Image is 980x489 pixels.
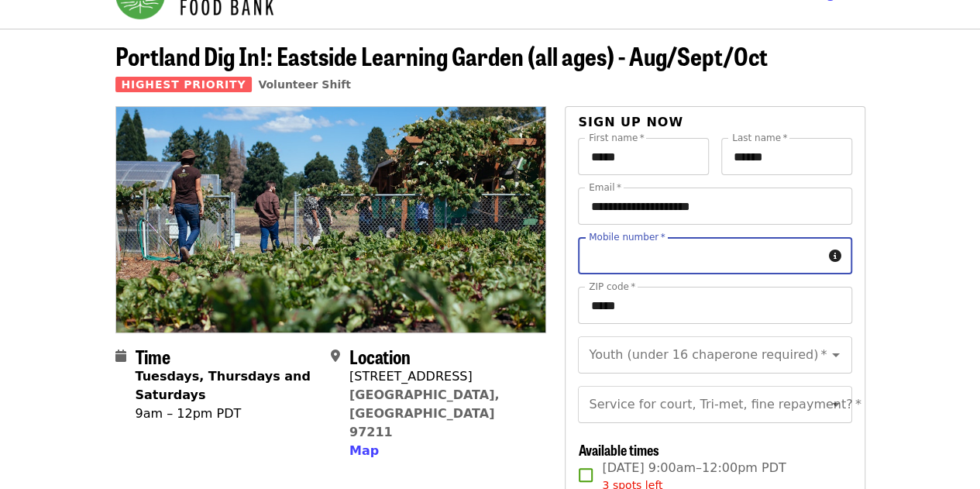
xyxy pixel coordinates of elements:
[578,439,658,460] span: Available times
[589,183,621,192] label: Email
[578,188,851,225] input: Email
[825,344,847,366] button: Open
[349,343,411,370] span: Location
[136,343,170,370] span: Time
[331,349,340,363] i: map-marker-alt icon
[578,237,822,274] input: Mobile number
[349,442,379,460] button: Map
[732,133,787,143] label: Last name
[578,287,851,324] input: ZIP code
[589,282,635,291] label: ZIP code
[115,349,126,363] i: calendar icon
[115,77,253,92] span: Highest Priority
[578,138,709,175] input: First name
[349,387,500,439] a: [GEOGRAPHIC_DATA], [GEOGRAPHIC_DATA] 97211
[116,107,546,332] img: Portland Dig In!: Eastside Learning Garden (all ages) - Aug/Sept/Oct organized by Oregon Food Bank
[589,133,645,143] label: First name
[825,394,847,415] button: Open
[258,78,351,91] a: Volunteer Shift
[115,37,768,74] span: Portland Dig In!: Eastside Learning Garden (all ages) - Aug/Sept/Oct
[829,249,841,263] i: circle-info icon
[578,115,683,129] span: Sign up now
[349,443,379,458] span: Map
[136,369,311,402] strong: Tuesdays, Thursdays and Saturdays
[349,367,534,386] div: [STREET_ADDRESS]
[589,232,665,242] label: Mobile number
[136,405,318,423] div: 9am – 12pm PDT
[721,138,852,175] input: Last name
